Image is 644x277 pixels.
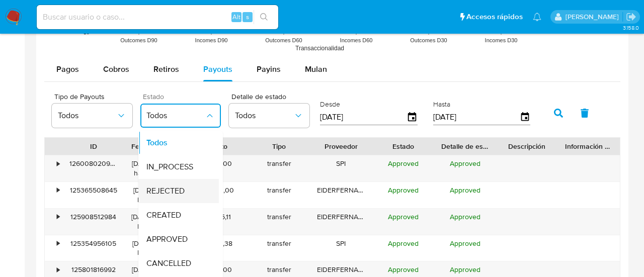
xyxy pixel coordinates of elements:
span: 3.158.0 [623,24,639,32]
a: Notificaciones [533,13,541,21]
span: Alt [232,12,240,22]
a: Salir [626,12,636,22]
button: search-icon [254,10,274,24]
input: Buscar usuario o caso... [37,11,278,24]
p: nicolas.tyrkiel@mercadolibre.com [566,12,622,22]
span: Accesos rápidos [466,12,523,22]
span: s [246,12,249,22]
